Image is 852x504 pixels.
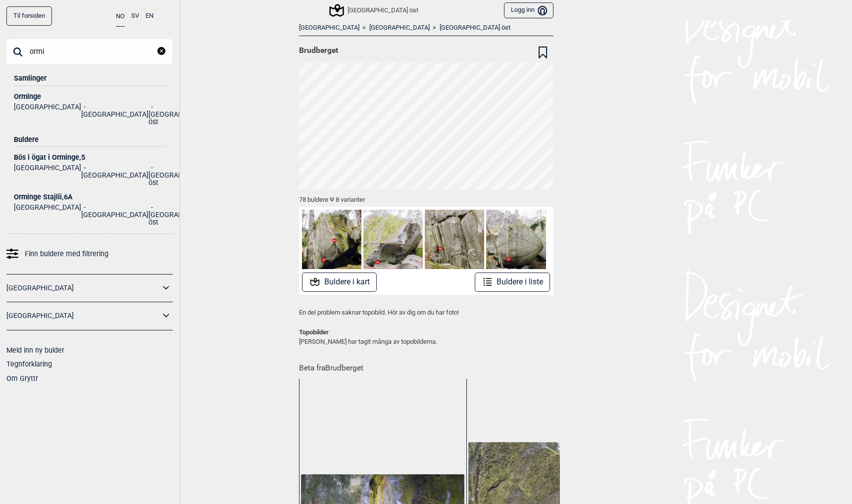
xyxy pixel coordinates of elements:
[81,164,149,186] li: [GEOGRAPHIC_DATA]
[6,346,64,354] a: Meld inn ny bulder
[369,24,430,32] a: [GEOGRAPHIC_DATA]
[331,4,418,16] div: [GEOGRAPHIC_DATA] öst
[6,247,173,261] a: Finn buldere med filtrering
[299,328,329,336] strong: Topobilder
[14,103,81,126] li: [GEOGRAPHIC_DATA]
[149,164,216,186] li: [GEOGRAPHIC_DATA] öst
[440,24,510,32] a: [GEOGRAPHIC_DATA] öst
[14,164,81,186] li: [GEOGRAPHIC_DATA]
[299,308,553,318] p: En del problem saknar topobild. Hör av dig om du har foto!
[149,204,216,226] li: [GEOGRAPHIC_DATA] öst
[302,210,361,269] img: Supercool
[425,210,484,269] img: Mana
[14,64,165,86] div: Samlinger
[299,189,553,207] div: 78 buldere Ψ 8 varianter
[149,103,216,126] li: [GEOGRAPHIC_DATA] öst
[6,6,52,26] a: Til forsiden
[146,6,153,26] button: EN
[504,2,553,19] button: Logg inn
[299,327,553,347] p: [PERSON_NAME] har tagit många av topobilderna.
[25,247,108,261] span: Finn buldere med filtrering
[81,204,149,226] li: [GEOGRAPHIC_DATA]
[299,24,359,32] a: [GEOGRAPHIC_DATA]
[299,46,338,55] span: Brudberget
[6,374,38,382] a: Om Gryttr
[116,6,125,27] button: NO
[299,357,553,374] h1: Beta fra Brudberget
[131,6,139,26] button: SV
[6,309,160,323] a: [GEOGRAPHIC_DATA]
[486,210,546,269] img: Shes a bitch
[14,204,81,226] li: [GEOGRAPHIC_DATA]
[302,273,377,292] button: Buldere i kart
[81,103,149,126] li: [GEOGRAPHIC_DATA]
[14,93,165,100] div: Orminge
[6,360,52,368] a: Tegnforklaring
[6,39,173,64] input: Søk på buldernavn, sted eller samling
[14,126,165,147] div: Buldere
[6,281,160,295] a: [GEOGRAPHIC_DATA]
[362,24,366,32] span: >
[433,24,436,32] span: >
[475,273,551,292] button: Buldere i liste
[14,154,165,161] div: Bös i ögat i Orminge , 5
[363,210,423,269] img: Freak gasoline accident
[14,193,165,201] div: Orminge Stajlii , 6A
